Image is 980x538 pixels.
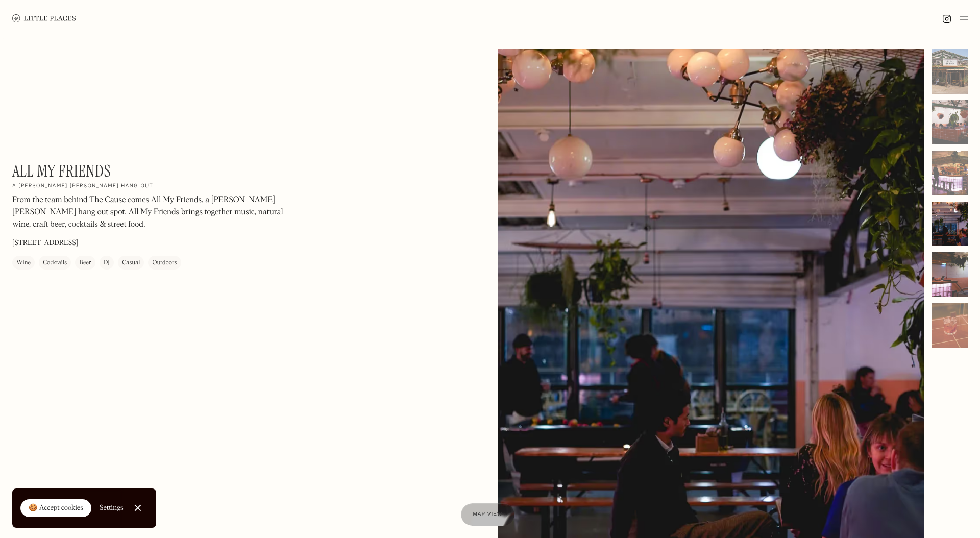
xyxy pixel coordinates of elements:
div: Outdoors [152,258,177,268]
h2: A [PERSON_NAME] [PERSON_NAME] hang out [12,183,153,190]
a: Settings [100,497,124,520]
div: Wine [16,258,31,268]
p: From the team behind The Cause comes All My Friends, a [PERSON_NAME] [PERSON_NAME] hang out spot.... [12,194,288,231]
div: Cocktails [43,258,67,268]
a: Map view [461,503,515,526]
div: Casual [122,258,140,268]
div: 🍪 Accept cookies [29,503,83,513]
div: Settings [100,504,124,511]
a: Close Cookie Popup [128,498,148,518]
div: Close Cookie Popup [137,508,138,508]
div: DJ [104,258,110,268]
div: Beer [79,258,91,268]
a: 🍪 Accept cookies [20,499,91,518]
span: Map view [473,511,503,517]
p: [STREET_ADDRESS] [12,238,78,249]
h1: All My Friends [12,161,111,181]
